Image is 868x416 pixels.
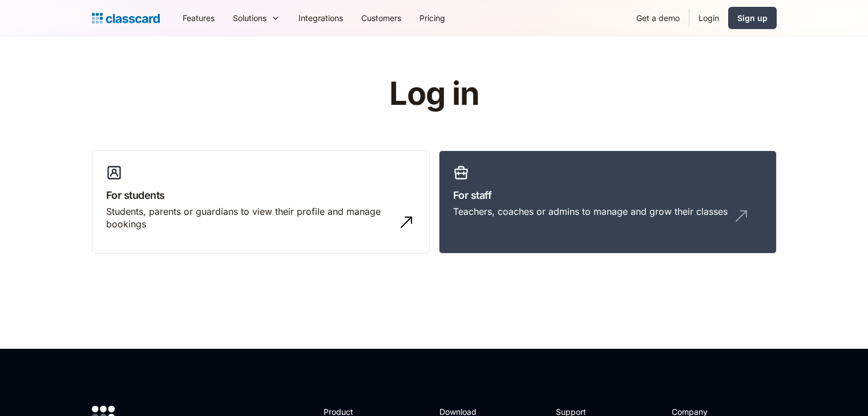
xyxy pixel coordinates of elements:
[453,187,762,203] h3: For staff
[352,5,410,31] a: Customers
[233,12,267,24] div: Solutions
[106,187,415,203] h3: For students
[410,5,454,31] a: Pricing
[728,7,777,29] a: Sign up
[689,5,728,31] a: Login
[173,5,224,31] a: Features
[627,5,689,31] a: Get a demo
[737,12,768,24] div: Sign up
[453,205,728,218] div: Teachers, coaches or admins to manage and grow their classes
[224,5,289,31] div: Solutions
[439,150,777,254] a: For staffTeachers, coaches or admins to manage and grow their classes
[92,150,430,254] a: For studentsStudents, parents or guardians to view their profile and manage bookings
[92,10,160,26] a: home
[106,205,393,231] div: Students, parents or guardians to view their profile and manage bookings
[289,5,352,31] a: Integrations
[253,76,615,112] h1: Log in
